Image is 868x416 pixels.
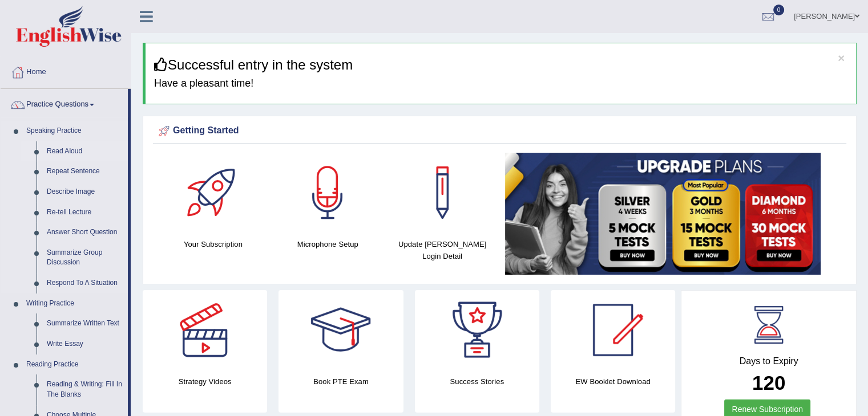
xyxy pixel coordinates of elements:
a: Write Essay [42,334,128,354]
a: Reading Practice [21,354,128,375]
a: Home [1,56,131,85]
a: Repeat Sentence [42,161,128,182]
span: 0 [773,5,785,15]
a: Reading & Writing: Fill In The Blanks [42,374,128,405]
h4: Book PTE Exam [278,376,403,388]
a: Writing Practice [21,293,128,314]
h4: Update [PERSON_NAME] Login Detail [391,238,494,262]
h4: Have a pleasant time! [154,78,847,89]
a: Respond To A Situation [42,273,128,293]
a: Practice Questions [1,89,128,117]
h4: Success Stories [415,376,539,388]
a: Re-tell Lecture [42,202,128,223]
a: Summarize Written Text [42,313,128,334]
a: Summarize Group Discussion [42,243,128,273]
h3: Successful entry in the system [154,58,847,72]
img: small5.jpg [505,153,821,275]
div: Getting Started [156,123,843,140]
h4: Days to Expiry [694,356,843,366]
h4: Microphone Setup [276,238,380,250]
a: Answer Short Question [42,222,128,243]
b: 120 [752,372,785,394]
a: Describe Image [42,182,128,202]
h4: EW Booklet Download [551,376,675,388]
a: Read Aloud [42,141,128,162]
a: Speaking Practice [21,121,128,141]
button: × [838,52,845,64]
h4: Strategy Videos [143,376,267,388]
h4: Your Subscription [162,238,265,250]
